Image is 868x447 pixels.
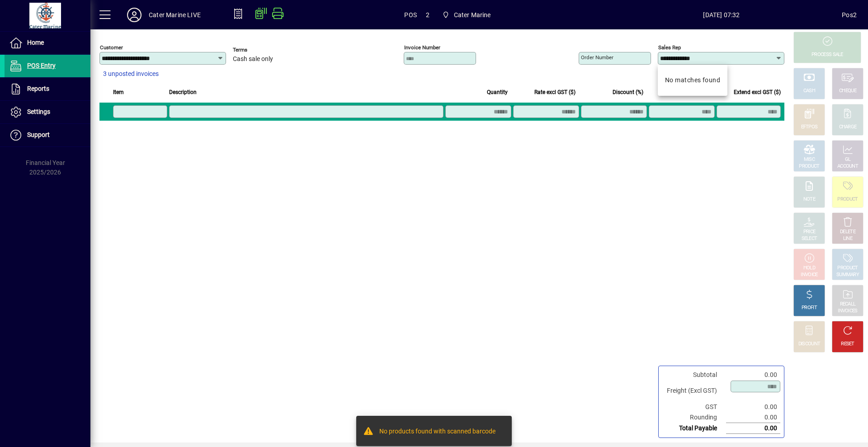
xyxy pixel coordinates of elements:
span: 2 [426,8,429,22]
a: Home [5,32,90,54]
span: Rate excl GST ($) [534,87,576,97]
span: [DATE] 07:32 [601,8,842,22]
span: POS [404,8,417,22]
div: GL [845,156,851,163]
mat-option: No matches found [658,68,727,92]
td: Total Payable [662,423,726,434]
span: Support [27,131,50,138]
div: PRICE [803,229,816,235]
span: POS Entry [27,62,56,69]
a: Support [5,124,90,146]
mat-label: Customer [100,44,123,51]
span: Cater Marine [454,8,491,22]
td: 0.00 [726,423,780,434]
mat-label: Order number [581,54,613,61]
span: Reports [27,85,49,92]
div: CHEQUE [839,88,856,94]
td: Subtotal [662,370,726,380]
span: Description [169,87,197,97]
div: RESET [841,341,854,348]
span: Quantity [487,87,508,97]
div: EFTPOS [801,124,818,131]
span: Terms [233,47,287,53]
span: Settings [27,108,50,115]
span: 3 unposted invoices [103,69,159,79]
div: CHARGE [839,124,857,131]
div: CASH [803,88,815,94]
mat-label: Sales rep [658,44,681,51]
div: HOLD [803,265,815,272]
div: NOTE [803,196,815,203]
td: Freight (Excl GST) [662,380,726,402]
span: Extend excl GST ($) [734,87,781,97]
div: PRODUCT [799,163,819,170]
td: GST [662,402,726,412]
div: MISC [804,156,815,163]
td: 0.00 [726,412,780,423]
div: INVOICE [801,272,817,278]
mat-label: Invoice number [404,44,440,51]
button: 3 unposted invoices [99,66,162,82]
div: SELECT [802,235,817,242]
div: DISCOUNT [798,341,820,348]
button: Profile [120,7,149,23]
div: PRODUCT [837,196,858,203]
td: 0.00 [726,370,780,380]
div: DELETE [840,229,855,235]
td: 0.00 [726,402,780,412]
div: Cater Marine LIVE [149,8,201,22]
div: RECALL [840,301,856,308]
div: No products found with scanned barcode [379,427,495,438]
div: PROCESS SALE [811,52,843,58]
div: Pos2 [842,8,857,22]
span: Cater Marine [439,7,495,23]
div: PRODUCT [837,265,858,272]
span: Discount (%) [613,87,643,97]
div: LINE [843,235,852,242]
div: PROFIT [802,305,817,311]
span: Item [113,87,124,97]
span: Cash sale only [233,56,273,63]
div: SUMMARY [836,272,859,278]
div: No matches found [665,75,720,85]
span: Home [27,39,44,46]
td: Rounding [662,412,726,423]
div: ACCOUNT [837,163,858,170]
a: Reports [5,78,90,100]
a: Settings [5,101,90,123]
div: INVOICES [838,308,857,315]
